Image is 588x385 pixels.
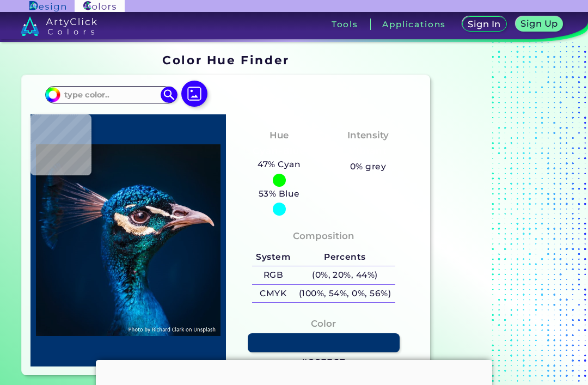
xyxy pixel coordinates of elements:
[350,160,386,174] h5: 0% grey
[252,266,295,284] h5: RGB
[21,16,97,36] img: logo_artyclick_colors_white.svg
[347,127,389,143] h4: Intensity
[252,248,295,266] h5: System
[248,145,310,158] h3: Cyan-Blue
[295,285,395,303] h5: (100%, 54%, 0%, 56%)
[161,87,177,103] img: icon search
[345,145,392,158] h3: Vibrant
[301,356,346,369] h3: #00336F
[252,285,295,303] h5: CMYK
[181,81,207,107] img: icon picture
[254,187,304,201] h5: 53% Blue
[520,19,558,28] h5: Sign Up
[468,20,500,28] h5: Sign In
[36,120,220,361] img: img_pavlin.jpg
[311,316,336,332] h4: Color
[293,228,354,244] h4: Composition
[516,16,563,32] a: Sign Up
[29,1,66,11] img: ArtyClick Design logo
[269,127,289,143] h4: Hue
[162,52,289,68] h1: Color Hue Finder
[382,20,446,28] h3: Applications
[462,16,507,32] a: Sign In
[295,266,395,284] h5: (0%, 20%, 44%)
[254,157,305,172] h5: 47% Cyan
[60,87,162,102] input: type color..
[295,248,395,266] h5: Percents
[332,20,358,28] h3: Tools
